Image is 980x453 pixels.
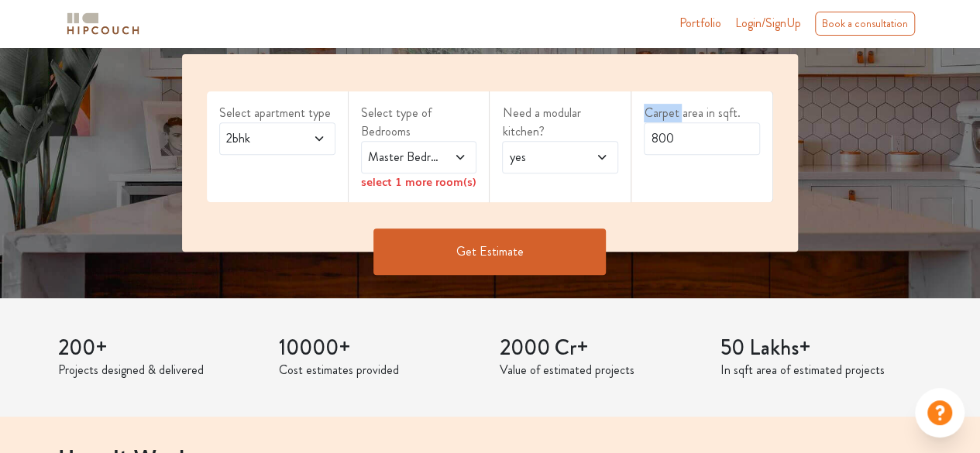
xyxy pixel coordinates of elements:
label: Need a modular kitchen? [502,104,618,141]
div: Book a consultation [815,12,915,36]
label: Select type of Bedrooms [361,104,477,141]
span: Master Bedroom [365,148,442,166]
label: Carpet area in sqft. [644,104,760,122]
p: Cost estimates provided [279,361,481,379]
h3: 200+ [58,335,260,362]
label: Select apartment type [219,104,335,122]
p: Value of estimated projects [500,361,702,379]
h3: 50 Lakhs+ [720,335,923,362]
div: select 1 more room(s) [361,173,477,190]
button: Get Estimate [373,228,606,275]
span: 2bhk [223,129,300,148]
p: In sqft area of estimated projects [720,361,923,379]
span: yes [506,148,583,166]
span: logo-horizontal.svg [64,6,142,41]
h3: 10000+ [279,335,481,362]
input: Enter area sqft [644,122,760,155]
img: logo-horizontal.svg [64,10,142,37]
h3: 2000 Cr+ [500,335,702,362]
a: Portfolio [679,14,721,33]
span: Login/SignUp [735,14,801,32]
p: Projects designed & delivered [58,361,260,379]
